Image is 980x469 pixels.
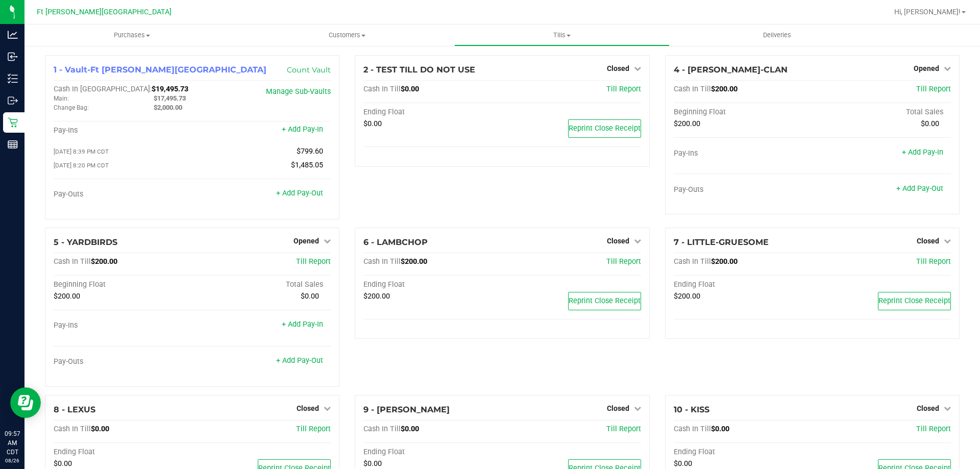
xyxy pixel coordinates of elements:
[91,425,109,433] span: $0.00
[916,425,951,433] a: Till Report
[8,30,18,40] inline-svg: Analytics
[297,147,323,156] span: $799.60
[674,292,700,301] span: $200.00
[54,425,91,433] span: Cash In Till
[401,425,419,433] span: $0.00
[54,95,69,102] span: Main:
[568,292,641,310] button: Reprint Close Receipt
[296,425,331,433] a: Till Report
[10,387,41,418] iframe: Resource center
[91,257,117,266] span: $200.00
[606,257,641,266] span: Till Report
[401,257,427,266] span: $200.00
[8,73,18,84] inline-svg: Inventory
[607,237,629,245] span: Closed
[8,117,18,128] inline-svg: Retail
[711,85,738,93] span: $200.00
[8,52,18,62] inline-svg: Inbound
[670,24,885,46] a: Deliveries
[674,65,788,75] span: 4 - [PERSON_NAME]-CLAN
[54,104,89,111] span: Change Bag:
[363,292,390,301] span: $200.00
[54,85,152,93] span: Cash In [GEOGRAPHIC_DATA]:
[287,65,331,75] a: Count Vault
[606,425,641,433] a: Till Report
[54,292,80,301] span: $200.00
[674,237,769,247] span: 7 - LITTLE-GRUESOME
[674,257,711,266] span: Cash In Till
[921,119,939,128] span: $0.00
[54,190,192,199] div: Pay-Outs
[363,119,382,128] span: $0.00
[674,185,813,194] div: Pay-Outs
[192,280,331,289] div: Total Sales
[711,425,729,433] span: $0.00
[301,292,319,301] span: $0.00
[568,119,641,138] button: Reprint Close Receipt
[607,404,629,412] span: Closed
[363,459,382,468] span: $0.00
[917,237,939,245] span: Closed
[363,108,502,117] div: Ending Float
[54,280,192,289] div: Beginning Float
[54,321,192,330] div: Pay-Ins
[154,104,182,111] span: $2,000.00
[812,108,951,117] div: Total Sales
[5,457,20,464] p: 08/26
[606,85,641,93] span: Till Report
[240,31,454,40] span: Customers
[54,357,192,366] div: Pay-Outs
[54,257,91,266] span: Cash In Till
[674,119,700,128] span: $200.00
[239,24,454,46] a: Customers
[914,64,939,72] span: Opened
[24,31,239,40] span: Purchases
[282,320,323,329] a: + Add Pay-In
[8,139,18,150] inline-svg: Reports
[54,237,117,247] span: 5 - YARDBIRDS
[917,404,939,412] span: Closed
[363,237,428,247] span: 6 - LAMBCHOP
[916,85,951,93] a: Till Report
[8,95,18,106] inline-svg: Outbound
[749,31,805,40] span: Deliveries
[674,405,709,414] span: 10 - KISS
[363,405,450,414] span: 9 - [PERSON_NAME]
[37,8,171,16] span: Ft [PERSON_NAME][GEOGRAPHIC_DATA]
[5,429,20,457] p: 09:57 AM CDT
[363,280,502,289] div: Ending Float
[674,85,711,93] span: Cash In Till
[296,257,331,266] a: Till Report
[674,280,813,289] div: Ending Float
[293,237,319,245] span: Opened
[363,257,401,266] span: Cash In Till
[54,148,109,155] span: [DATE] 8:39 PM CDT
[152,85,188,93] span: $19,495.73
[297,404,319,412] span: Closed
[569,124,641,133] span: Reprint Close Receipt
[569,297,641,305] span: Reprint Close Receipt
[674,425,711,433] span: Cash In Till
[607,64,629,72] span: Closed
[154,94,186,102] span: $17,495.73
[363,65,475,75] span: 2 - TEST TILL DO NOT USE
[916,257,951,266] a: Till Report
[54,405,95,414] span: 8 - LEXUS
[878,292,951,310] button: Reprint Close Receipt
[454,24,669,46] a: Tills
[54,162,109,169] span: [DATE] 8:20 PM CDT
[455,31,669,40] span: Tills
[54,65,266,75] span: 1 - Vault-Ft [PERSON_NAME][GEOGRAPHIC_DATA]
[902,148,943,157] a: + Add Pay-In
[282,125,323,134] a: + Add Pay-In
[401,85,419,93] span: $0.00
[878,297,950,305] span: Reprint Close Receipt
[24,24,239,46] a: Purchases
[276,356,323,365] a: + Add Pay-Out
[266,87,331,96] a: Manage Sub-Vaults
